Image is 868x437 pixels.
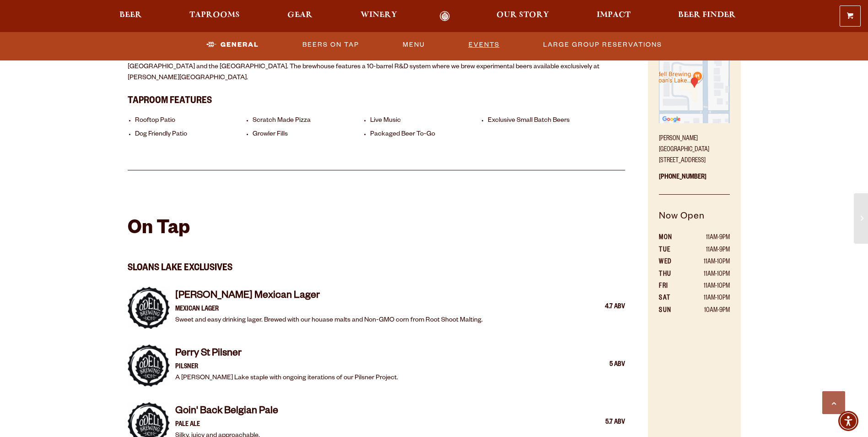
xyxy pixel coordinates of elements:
[672,11,742,22] a: Beer Finder
[683,293,730,305] td: 11AM-10PM
[683,269,730,281] td: 11AM-10PM
[370,117,483,126] li: Live Music
[597,11,631,19] span: Impact
[113,11,148,22] a: Beer
[659,232,683,244] th: MON
[119,11,142,19] span: Beer
[399,34,429,55] a: Menu
[591,11,636,22] a: Impact
[683,232,730,244] td: 11AM-9PM
[488,117,601,126] li: Exclusive Small Batch Beers
[659,167,729,195] p: [PHONE_NUMBER]
[355,11,403,22] a: Winery
[659,128,729,167] p: [PERSON_NAME][GEOGRAPHIC_DATA] [STREET_ADDRESS]
[683,245,730,257] td: 11AM-9PM
[659,257,683,268] th: WED
[822,391,845,414] a: Scroll to top
[128,344,170,387] img: Item Thumbnail
[496,11,549,19] span: Our Story
[683,257,730,268] td: 11AM-10PM
[189,11,240,19] span: Taprooms
[683,305,730,317] td: 10AM-9PM
[253,131,366,139] li: Growler Fills
[659,305,683,317] th: SUN
[539,34,666,55] a: Large Group Reservations
[659,119,729,126] a: Find on Google Maps (opens in a new window)
[299,34,363,55] a: Beers On Tap
[659,293,683,305] th: SAT
[135,117,248,126] li: Rooftop Patio
[128,51,625,84] p: Our second [GEOGRAPHIC_DATA] location includes two bars with 16 [PERSON_NAME] tap handles and a r...
[579,301,625,313] div: 4.7 ABV
[128,90,625,109] h3: Taproom Features
[678,11,736,19] span: Beer Finder
[175,362,398,373] p: Pilsner
[175,420,278,431] p: Pale Ale
[659,281,683,293] th: FRI
[175,405,278,420] h4: Goin' Back Belgian Pale
[683,281,730,293] td: 11AM-10PM
[281,11,318,22] a: Gear
[128,219,190,241] h2: On Tap
[361,11,397,19] span: Winery
[253,117,366,126] li: Scratch Made Pizza
[659,245,683,257] th: TUE
[428,11,462,22] a: Odell Home
[175,373,398,384] p: A [PERSON_NAME] Lake staple with ongoing iterations of our Pilsner Project.
[838,411,858,431] div: Accessibility Menu
[175,315,483,326] p: Sweet and easy drinking lager. Brewed with our houase malts and Non-GMO corn from Root Shoot Malt...
[579,359,625,371] div: 5 ABV
[659,210,729,233] h5: Now Open
[579,417,625,429] div: 5.7 ABV
[175,304,483,315] p: Mexican Lager
[183,11,246,22] a: Taprooms
[175,347,398,362] h4: Perry St Pilsner
[128,287,170,329] img: Item Thumbnail
[491,11,555,22] a: Our Story
[370,131,483,139] li: Packaged Beer To-Go
[135,131,248,139] li: Dog Friendly Patio
[465,34,503,55] a: Events
[175,290,483,304] h4: [PERSON_NAME] Mexican Lager
[287,11,313,19] span: Gear
[128,251,625,277] h3: Sloans Lake Exclusives
[659,269,683,281] th: THU
[203,34,263,55] a: General
[659,52,729,123] img: Small thumbnail of location on map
